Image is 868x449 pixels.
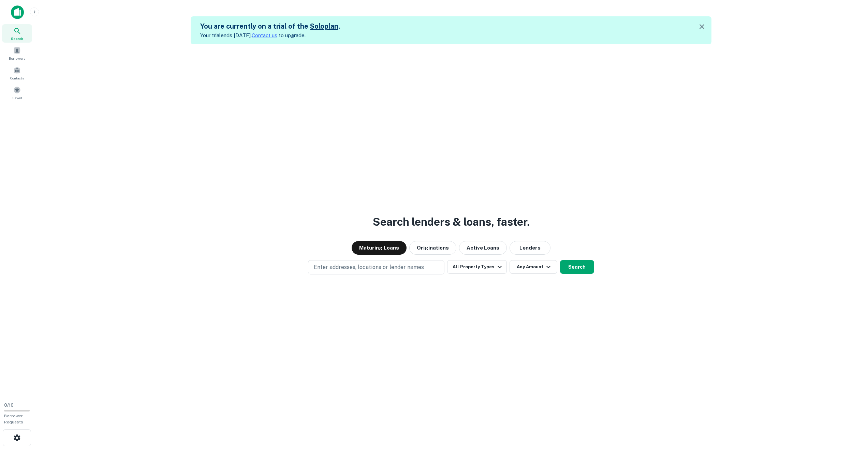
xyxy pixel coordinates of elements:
p: Your trial ends [DATE]. to upgrade. [200,31,340,40]
iframe: Chat Widget [834,394,868,427]
span: Borrowers [9,56,25,61]
button: Enter addresses, locations or lender names [308,260,444,274]
a: Contacts [2,64,32,82]
a: Borrowers [2,44,32,62]
img: capitalize-icon.png [11,5,24,19]
span: Borrower Requests [4,414,23,424]
h5: You are currently on a trial of the . [200,21,340,31]
a: Search [2,24,32,43]
button: Any Amount [510,260,557,274]
button: Maturing Loans [352,241,407,255]
button: All Property Types [447,260,506,274]
span: 0 / 10 [4,403,14,408]
a: Contact us [252,32,277,38]
a: Soloplan [310,22,338,30]
h3: Search lenders & loans, faster. [373,214,530,230]
button: Lenders [510,241,550,255]
button: Active Loans [459,241,507,255]
button: Search [560,260,594,274]
button: Originations [409,241,456,255]
span: Search [11,36,23,41]
span: Saved [12,95,22,101]
p: Enter addresses, locations or lender names [314,263,424,271]
a: Saved [2,84,32,102]
span: Contacts [10,75,24,81]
